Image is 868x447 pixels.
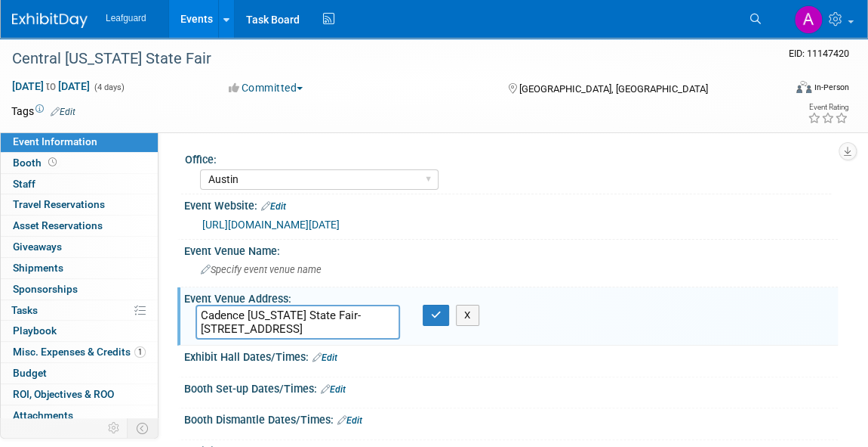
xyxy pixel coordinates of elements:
[184,346,838,365] div: Exhibit Hall Dates/Times:
[1,194,158,215] a: Travel Reservations
[223,80,309,95] button: Committed
[519,83,708,95] span: [GEOGRAPHIC_DATA], [GEOGRAPHIC_DATA]
[261,201,286,212] a: Edit
[45,157,60,168] span: Booth not reserved yet
[794,5,823,34] img: Arlene Duncan
[51,107,75,117] a: Edit
[13,346,146,358] span: Misc. Expenses & Credits
[11,79,91,93] span: [DATE] [DATE]
[13,262,63,274] span: Shipments
[184,194,838,214] div: Event Website:
[101,418,128,438] td: Personalize Event Tab Strip
[456,305,479,326] button: X
[7,45,767,73] div: Central [US_STATE] State Fair
[719,79,850,101] div: Event Format
[106,13,146,23] span: Leafguard
[13,283,78,295] span: Sponsorships
[13,388,114,400] span: ROI, Objectives & ROO
[1,363,158,383] a: Budget
[1,237,158,257] a: Giveaways
[1,405,158,426] a: Attachments
[11,104,75,119] td: Tags
[13,198,105,210] span: Travel Reservations
[44,80,58,92] span: to
[1,132,158,152] a: Event Information
[128,418,159,438] td: Toggle Event Tabs
[202,219,340,231] a: [URL][DOMAIN_NAME][DATE]
[1,321,158,341] a: Playbook
[337,415,362,426] a: Edit
[1,300,158,321] a: Tasks
[184,240,838,259] div: Event Venue Name:
[789,48,849,59] span: Event ID: 11147420
[184,408,838,428] div: Booth Dismantle Dates/Times:
[1,216,158,236] a: Asset Reservations
[1,174,158,194] a: Staff
[93,82,125,92] span: (4 days)
[814,82,849,93] div: In-Person
[13,241,62,253] span: Giveaways
[13,157,60,169] span: Booth
[1,153,158,173] a: Booth
[321,384,346,395] a: Edit
[312,352,337,363] a: Edit
[796,81,811,93] img: Format-Inperson.png
[1,279,158,300] a: Sponsorships
[13,219,103,231] span: Asset Reservations
[184,377,838,397] div: Booth Set-up Dates/Times:
[185,148,831,167] div: Office:
[1,342,158,362] a: Misc. Expenses & Credits1
[13,135,97,147] span: Event Information
[1,384,158,405] a: ROI, Objectives & ROO
[184,287,838,306] div: Event Venue Address:
[1,258,158,278] a: Shipments
[201,264,322,275] span: Specify event venue name
[11,304,38,316] span: Tasks
[12,13,88,28] img: ExhibitDay
[13,367,47,379] span: Budget
[808,104,848,111] div: Event Rating
[13,409,73,421] span: Attachments
[13,178,35,190] span: Staff
[13,324,57,337] span: Playbook
[134,346,146,358] span: 1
